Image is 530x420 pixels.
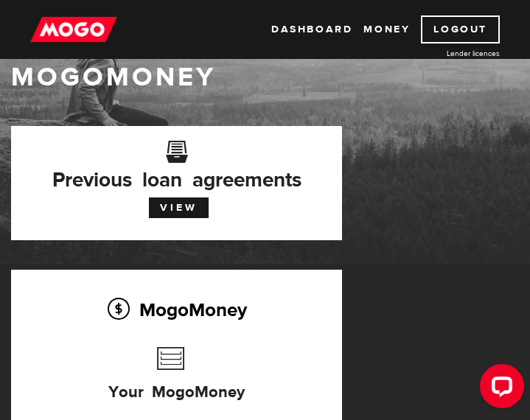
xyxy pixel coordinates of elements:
[421,15,500,43] a: Logout
[389,48,500,59] a: Lender licences
[468,358,530,420] iframe: LiveChat chat widget
[271,15,352,43] a: Dashboard
[30,15,117,43] img: mogo_logo-11ee424be714fa7cbb0f0f49df9e16ec.png
[33,294,320,325] h2: MogoMoney
[149,197,209,218] a: View
[33,150,320,187] h3: Previous loan agreements
[11,62,519,93] h1: MogoMoney
[363,15,410,43] a: Money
